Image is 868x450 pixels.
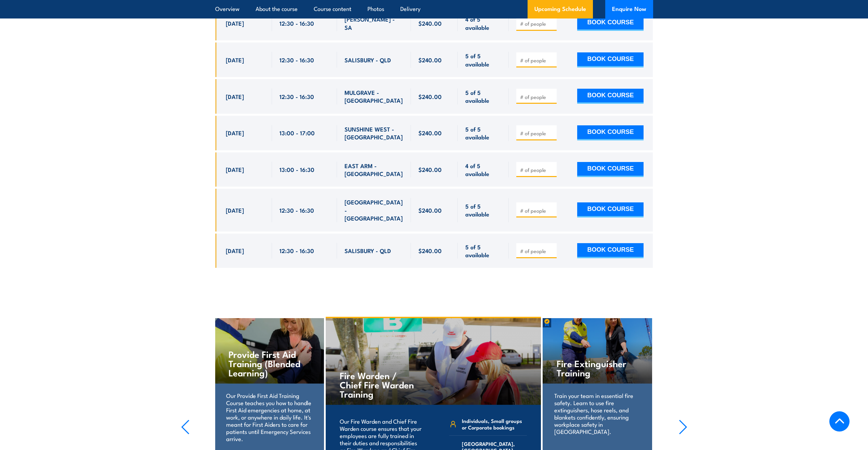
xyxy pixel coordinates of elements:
[345,247,391,254] span: SALISBURY - QLD
[520,166,554,173] input: # of people
[418,56,442,64] span: $240.00
[577,52,644,67] button: BOOK COURSE
[280,92,314,100] span: 12:30 - 16:30
[465,52,501,68] span: 5 of 5 available
[345,125,403,141] span: SUNSHINE WEST - [GEOGRAPHIC_DATA]
[226,56,244,64] span: [DATE]
[280,19,314,27] span: 12:30 - 16:30
[280,129,315,137] span: 13:00 - 17:00
[465,88,501,104] span: 5 of 5 available
[557,359,638,377] h4: Fire Extinguisher Training
[465,15,501,31] span: 4 of 5 available
[465,202,501,218] span: 5 of 5 available
[577,202,644,217] button: BOOK COURSE
[520,130,554,137] input: # of people
[280,56,314,64] span: 12:30 - 16:30
[226,92,244,100] span: [DATE]
[418,92,442,100] span: $240.00
[345,198,403,222] span: [GEOGRAPHIC_DATA] - [GEOGRAPHIC_DATA]
[340,371,420,398] h4: Fire Warden / Chief Fire Warden Training
[345,88,403,104] span: MULGRAVE - [GEOGRAPHIC_DATA]
[520,207,554,214] input: # of people
[280,165,314,173] span: 13:00 - 16:30
[280,206,314,214] span: 12:30 - 16:30
[418,129,442,137] span: $240.00
[577,243,644,258] button: BOOK COURSE
[226,165,244,173] span: [DATE]
[280,247,314,254] span: 12:30 - 16:30
[465,162,501,178] span: 4 of 5 available
[345,15,403,31] span: [PERSON_NAME] - SA
[226,247,244,254] span: [DATE]
[465,243,501,259] span: 5 of 5 available
[418,206,442,214] span: $240.00
[462,417,527,430] span: Individuals, Small groups or Corporate bookings
[577,89,644,104] button: BOOK COURSE
[577,16,644,31] button: BOOK COURSE
[229,349,310,377] h4: Provide First Aid Training (Blended Learning)
[520,57,554,64] input: # of people
[226,129,244,137] span: [DATE]
[418,165,442,173] span: $240.00
[345,56,391,64] span: SALISBURY - QLD
[520,248,554,254] input: # of people
[520,93,554,100] input: # of people
[226,206,244,214] span: [DATE]
[418,247,442,254] span: $240.00
[554,392,640,435] p: Train your team in essential fire safety. Learn to use fire extinguishers, hose reels, and blanke...
[577,162,644,177] button: BOOK COURSE
[226,392,312,442] p: Our Provide First Aid Training Course teaches you how to handle First Aid emergencies at home, at...
[577,125,644,140] button: BOOK COURSE
[465,125,501,141] span: 5 of 5 available
[520,20,554,27] input: # of people
[345,162,403,178] span: EAST ARM - [GEOGRAPHIC_DATA]
[418,19,442,27] span: $240.00
[226,19,244,27] span: [DATE]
